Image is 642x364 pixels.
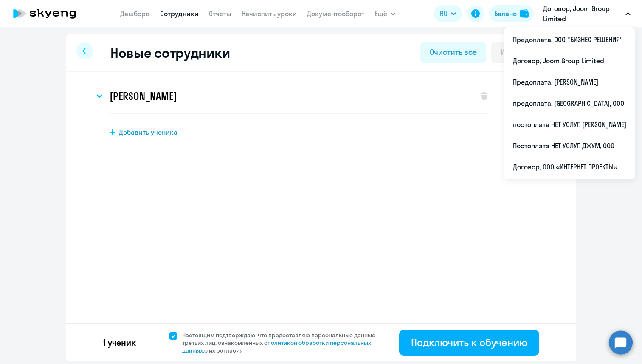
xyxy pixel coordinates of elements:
h3: [PERSON_NAME] [110,89,177,103]
a: Начислить уроки [242,9,297,18]
button: RU [434,5,462,22]
div: Баланс [494,8,517,19]
button: Очистить все [420,42,486,63]
a: политикой обработки персональных данных, [182,339,371,354]
span: Настоящим подтверждаю, что предоставляю персональные данные третьих лиц, ознакомленных с с их сог... [182,331,386,354]
span: Добавить ученика [119,127,177,137]
button: Договор, Joom Group Limited [539,3,635,24]
a: Дашборд [120,9,150,18]
button: Импорт из Excel [491,42,566,63]
a: Документооборот [307,9,364,18]
span: Ещё [374,8,387,19]
div: Очистить все [430,47,476,58]
p: 1 ученик [103,337,136,349]
span: RU [440,8,448,19]
a: Сотрудники [160,9,199,18]
a: Отчеты [209,9,231,18]
button: Ещё [374,5,396,22]
p: Договор, Joom Group Limited [543,3,622,24]
img: balance [520,9,529,18]
div: Подключить к обучению [411,336,527,349]
button: Балансbalance [489,5,534,22]
button: Подключить к обучению [399,330,539,356]
div: Импорт из Excel [501,47,556,58]
ul: Ещё [504,27,635,179]
h2: Новые сотрудники [110,44,230,61]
